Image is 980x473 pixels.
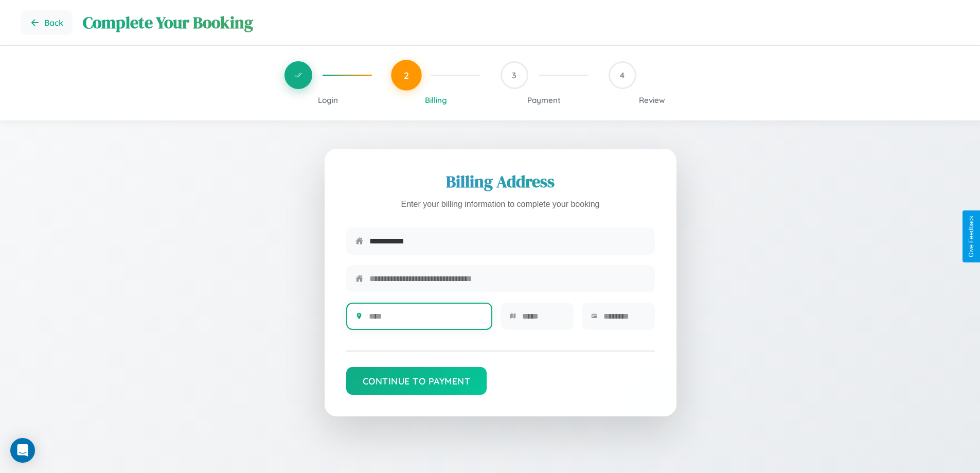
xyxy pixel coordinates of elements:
div: Give Feedback [968,216,975,257]
button: Go back [21,10,73,35]
span: 3 [512,70,516,80]
h1: Complete Your Booking [83,11,959,34]
span: 2 [404,69,409,81]
p: Enter your billing information to complete your booking [346,197,655,212]
div: Open Intercom Messenger [10,438,35,463]
span: 4 [620,70,625,80]
span: Payment [527,95,561,105]
span: Review [639,95,665,105]
span: Billing [425,95,447,105]
span: Login [318,95,338,105]
button: Continue to Payment [346,367,487,395]
h2: Billing Address [346,170,655,193]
